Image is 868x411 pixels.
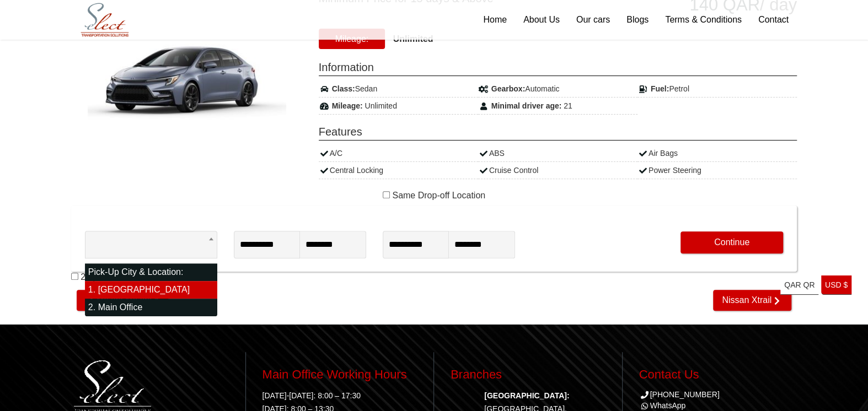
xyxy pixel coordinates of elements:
[639,368,795,381] h3: Contact Us
[319,145,478,162] div: A/C
[262,368,417,381] h3: Main Office Working Hours
[85,231,217,258] span: 1. Hamad International Airport
[383,211,515,231] span: Drop Off Date
[85,211,217,231] span: Pick-up Location
[637,80,797,98] div: Petrol
[713,290,791,311] a: Nissan Xtrail
[478,145,637,162] div: ABS
[319,162,478,179] div: Central Locking
[392,190,485,201] label: Same Drop-off Location
[478,80,637,98] div: Automatic
[484,391,569,400] strong: [GEOGRAPHIC_DATA]:
[85,263,217,281] li: Pick-Up City & Location:
[681,231,783,253] button: Continue
[365,101,397,110] span: Unlimited
[85,281,217,299] li: 1. [GEOGRAPHIC_DATA]
[234,211,366,231] span: Pick-Up Date
[74,1,136,39] img: Select Rent a Car
[491,84,525,93] strong: Gearbox:
[85,299,217,316] li: 2. Main Office
[821,275,851,295] a: USD $
[639,401,686,410] a: WhatsApp
[637,145,797,162] div: Air Bags
[639,390,720,399] a: [PHONE_NUMBER]
[637,162,797,179] div: Power Steering
[451,368,606,381] h3: Branches
[478,162,637,179] div: Cruise Control
[77,290,168,311] a: Mazda Mazda 6
[651,84,669,93] strong: Fuel:
[81,272,158,283] label: 21 years and above
[332,101,363,110] strong: Mileage:
[491,101,562,110] strong: Minimal driver age:
[319,80,478,98] div: Sedan
[564,101,572,110] span: 21
[332,84,355,93] strong: Class:
[82,8,292,143] img: Toyota Corolla Hybrid
[319,59,797,76] span: Information
[780,275,818,295] a: QAR QR
[319,123,797,140] span: Features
